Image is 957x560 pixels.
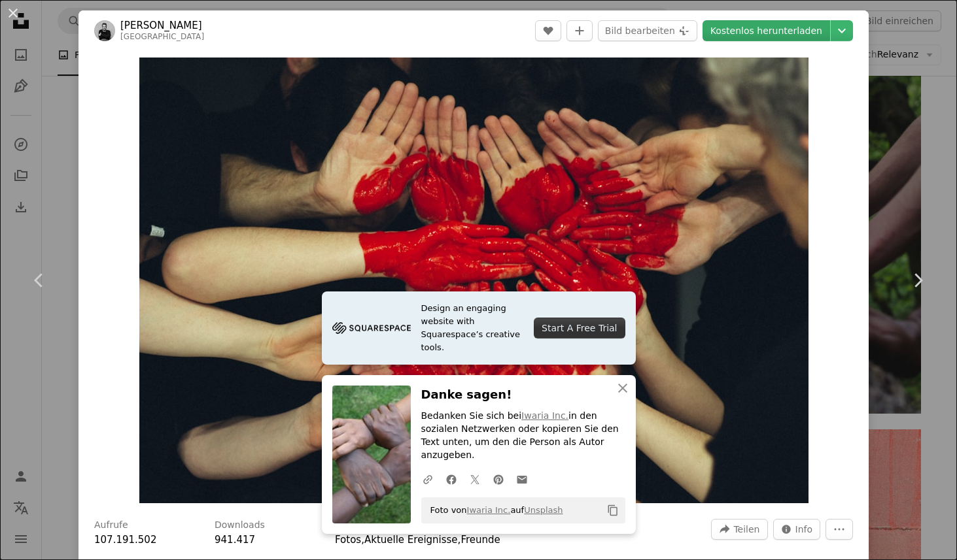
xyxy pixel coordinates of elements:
button: Weitere Aktionen [826,519,853,540]
span: 941.417 [215,534,255,546]
h3: Downloads [215,519,265,532]
a: [PERSON_NAME] [120,19,204,32]
a: Aktuelle Ereignisse [364,534,458,546]
button: Downloadgröße auswählen [831,20,853,41]
span: Foto von auf [424,500,563,521]
button: Dieses Bild teilen [711,519,767,540]
a: Weiter [879,218,957,343]
a: Auf Twitter teilen [463,466,487,492]
a: Unsplash [524,505,563,515]
button: Gefällt mir [535,20,561,41]
img: file-1705255347840-230a6ab5bca9image [332,318,411,338]
a: [GEOGRAPHIC_DATA] [120,32,204,41]
span: Teilen [733,519,759,539]
span: 107.191.502 [94,534,156,546]
a: Via E-Mail teilen teilen [510,466,534,492]
button: Bild bearbeiten [598,20,697,41]
a: Iwaria Inc. [521,410,568,421]
p: Bedanken Sie sich bei in den sozialen Netzwerken oder kopieren Sie den Text unten, um den die Per... [421,410,625,462]
a: Fotos [335,534,361,546]
button: Statistiken zu diesem Bild [773,519,821,540]
a: Kostenlos herunterladen [703,20,830,41]
a: Auf Pinterest teilen [487,466,510,492]
span: , [361,534,364,546]
h3: Danke sagen! [421,386,625,404]
button: Dieses Bild heranzoomen [139,58,809,503]
a: Design an engaging website with Squarespace’s creative tools.Start A Free Trial [322,291,636,365]
button: In die Zwischenablage kopieren [602,499,624,521]
span: Design an engaging website with Squarespace’s creative tools. [421,302,524,354]
h3: Aufrufe [94,519,128,532]
img: Zum Profil von Tim Marshall [94,20,115,41]
img: Hände, die zusammen mit roter Herzfarbe geformt wurden [139,58,809,503]
a: Auf Facebook teilen [440,466,463,492]
span: Info [795,519,813,539]
div: Start A Free Trial [534,318,625,338]
a: Freunde [461,534,500,546]
a: Iwaria Inc. [467,505,511,515]
span: , [458,534,461,546]
button: Zu Kollektion hinzufügen [566,20,593,41]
